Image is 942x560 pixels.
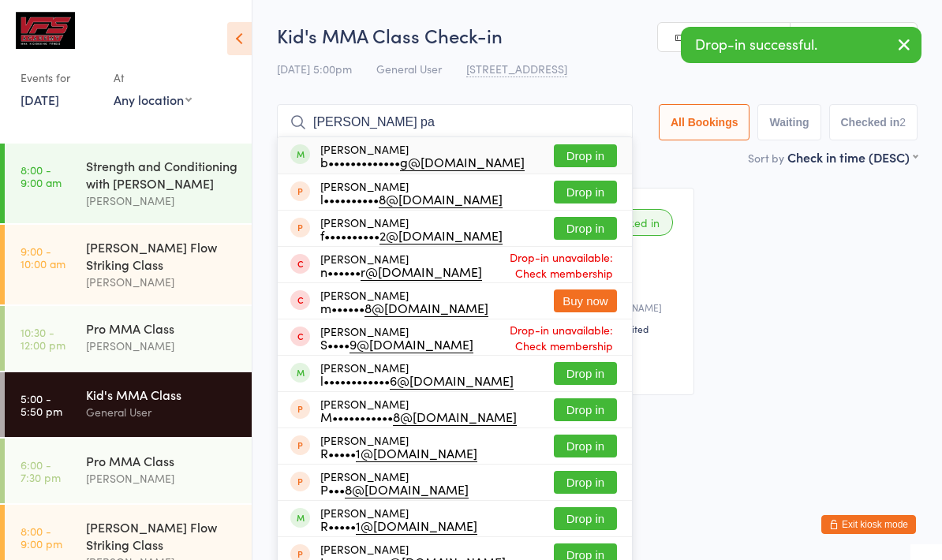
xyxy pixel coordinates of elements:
[554,181,617,203] button: Drop in
[5,439,252,503] a: 6:00 -7:30 pmPro MMA Class[PERSON_NAME]
[5,225,252,304] a: 9:00 -10:00 am[PERSON_NAME] Flow Striking Class[PERSON_NAME]
[554,217,617,240] button: Drop in
[320,180,503,205] div: [PERSON_NAME]
[86,452,238,469] div: Pro MMA Class
[86,238,238,273] div: [PERSON_NAME] Flow Striking Class
[320,519,477,532] div: R•••••
[554,144,617,167] button: Drop in
[681,27,921,63] div: Drop-in successful.
[554,471,617,494] button: Drop in
[5,306,252,371] a: 10:30 -12:00 pmPro MMA Class[PERSON_NAME]
[21,326,65,351] time: 10:30 - 12:00 pm
[277,104,633,140] input: Search
[5,144,252,223] a: 8:00 -9:00 amStrength and Conditioning with [PERSON_NAME][PERSON_NAME]
[482,245,617,285] span: Drop-in unavailable: Check membership
[376,61,442,77] span: General User
[320,338,473,350] div: S••••
[320,289,488,314] div: [PERSON_NAME]
[320,252,482,278] div: [PERSON_NAME]
[86,273,238,291] div: [PERSON_NAME]
[659,104,750,140] button: All Bookings
[320,216,503,241] div: [PERSON_NAME]
[320,434,477,459] div: [PERSON_NAME]
[21,65,98,91] div: Events for
[320,374,514,386] div: l••••••••••••
[21,245,65,270] time: 9:00 - 10:00 am
[554,289,617,312] button: Buy now
[320,483,469,495] div: P•••
[21,392,62,417] time: 5:00 - 5:50 pm
[320,470,469,495] div: [PERSON_NAME]
[114,65,192,91] div: At
[21,163,62,189] time: 8:00 - 9:00 am
[899,116,906,129] div: 2
[320,398,517,423] div: [PERSON_NAME]
[554,507,617,530] button: Drop in
[21,458,61,483] time: 6:00 - 7:30 pm
[320,192,503,205] div: l••••••••••
[320,265,482,278] div: n••••••
[320,410,517,423] div: M•••••••••••
[277,22,918,48] h2: Kid's MMA Class Check-in
[320,325,473,350] div: [PERSON_NAME]
[5,372,252,437] a: 5:00 -5:50 pmKid's MMA ClassGeneral User
[86,337,238,355] div: [PERSON_NAME]
[86,319,238,337] div: Pro MMA Class
[86,518,238,553] div: [PERSON_NAME] Flow Striking Class
[473,318,617,357] span: Drop-in unavailable: Check membership
[21,525,62,550] time: 8:00 - 9:00 pm
[16,12,75,49] img: VFS Academy
[554,362,617,385] button: Drop in
[757,104,821,140] button: Waiting
[320,506,477,532] div: [PERSON_NAME]
[21,91,59,108] a: [DATE]
[748,150,784,166] label: Sort by
[787,148,918,166] div: Check in time (DESC)
[86,386,238,403] div: Kid's MMA Class
[86,403,238,421] div: General User
[320,155,525,168] div: b•••••••••••••
[320,361,514,386] div: [PERSON_NAME]
[554,435,617,457] button: Drop in
[320,143,525,168] div: [PERSON_NAME]
[86,192,238,210] div: [PERSON_NAME]
[277,61,352,77] span: [DATE] 5:00pm
[86,157,238,192] div: Strength and Conditioning with [PERSON_NAME]
[320,301,488,314] div: m••••••
[320,446,477,459] div: R•••••
[829,104,918,140] button: Checked in2
[821,515,916,534] button: Exit kiosk mode
[320,229,503,241] div: f••••••••••
[114,91,192,108] div: Any location
[86,469,238,487] div: [PERSON_NAME]
[554,398,617,421] button: Drop in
